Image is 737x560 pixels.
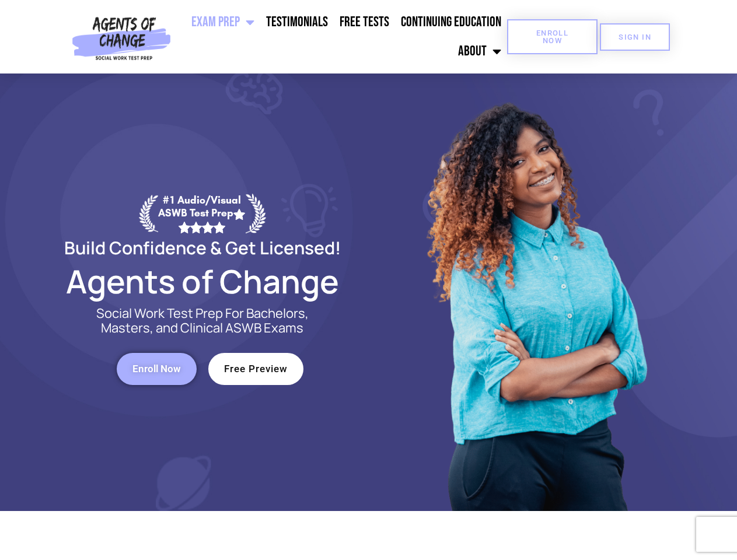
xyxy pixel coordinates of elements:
a: Exam Prep [186,8,260,37]
a: Free Preview [208,353,303,385]
a: Testimonials [260,8,334,37]
span: Enroll Now [132,364,181,374]
a: Free Tests [334,8,395,37]
img: Website Image 1 (1) [418,73,652,511]
h2: Agents of Change [36,268,369,295]
div: #1 Audio/Visual ASWB Test Prep [158,194,246,233]
span: SIGN IN [619,33,651,41]
h2: Build Confidence & Get Licensed! [36,239,369,256]
a: SIGN IN [600,23,670,51]
p: Social Work Test Prep For Bachelors, Masters, and Clinical ASWB Exams [83,306,322,335]
a: Enroll Now [117,353,197,385]
a: About [452,37,507,66]
nav: Menu [176,8,507,66]
span: Free Preview [224,364,288,374]
span: Enroll Now [526,29,579,44]
a: Continuing Education [395,8,507,37]
a: Enroll Now [507,19,598,54]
